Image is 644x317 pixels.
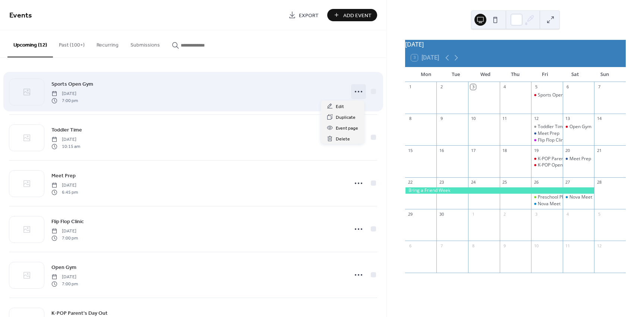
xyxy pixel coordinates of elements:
[531,201,563,207] div: Nova Meet
[501,67,530,82] div: Thu
[407,180,413,185] div: 22
[51,280,78,287] span: 7:00 pm
[124,30,166,57] button: Submissions
[596,211,602,217] div: 5
[565,116,571,121] div: 13
[405,187,594,194] div: Bring a Friend Week
[51,171,76,180] a: Meet Prep
[538,201,561,207] div: Nova Meet
[51,182,78,189] span: [DATE]
[531,92,563,98] div: Sports Open Gym
[563,124,594,130] div: Open Gym
[533,84,539,90] div: 5
[502,148,508,153] div: 18
[283,9,324,21] a: Export
[336,124,358,132] span: Event page
[502,84,508,90] div: 4
[336,103,344,111] span: Edit
[439,116,444,121] div: 9
[531,194,563,200] div: Preschool Playdate
[470,84,476,90] div: 3
[407,116,413,121] div: 8
[563,156,594,162] div: Meet Prep
[9,8,32,23] span: Events
[531,130,563,137] div: Meet Prep
[411,67,441,82] div: Mon
[502,211,508,217] div: 2
[51,263,76,272] a: Open Gym
[51,136,80,143] span: [DATE]
[51,217,84,226] a: Flip Flop Clinic
[530,67,560,82] div: Fri
[531,156,563,162] div: K-POP Parent's Day Out
[470,148,476,153] div: 17
[533,116,539,121] div: 12
[439,84,444,90] div: 2
[596,84,602,90] div: 7
[560,67,590,82] div: Sat
[563,194,594,200] div: Nova Meet
[538,162,574,168] div: K-POP Open Gym
[51,80,93,88] span: Sports Open Gym
[596,148,602,153] div: 21
[533,180,539,185] div: 26
[596,243,602,248] div: 12
[51,264,76,272] span: Open Gym
[51,235,78,241] span: 7:00 pm
[7,30,53,57] button: Upcoming (12)
[538,194,577,200] div: Preschool Playdate
[91,30,124,57] button: Recurring
[569,156,591,162] div: Meet Prep
[470,180,476,185] div: 24
[565,180,571,185] div: 27
[590,67,620,82] div: Sun
[538,124,565,130] div: Toddler Time
[502,243,508,248] div: 9
[51,274,78,280] span: [DATE]
[502,180,508,185] div: 25
[533,243,539,248] div: 10
[441,67,471,82] div: Tue
[327,9,377,21] a: Add Event
[51,218,84,226] span: Flip Flop Clinic
[51,126,82,134] span: Toddler Time
[439,211,444,217] div: 30
[565,243,571,248] div: 11
[51,126,82,134] a: Toddler Time
[470,211,476,217] div: 1
[439,148,444,153] div: 16
[502,116,508,121] div: 11
[407,84,413,90] div: 1
[471,67,501,82] div: Wed
[336,114,356,121] span: Duplicate
[470,116,476,121] div: 10
[439,243,444,248] div: 7
[531,137,563,143] div: Flip Flop Clinic
[538,92,574,98] div: Sports Open Gym
[439,180,444,185] div: 23
[51,80,93,88] a: Sports Open Gym
[51,172,76,180] span: Meet Prep
[51,228,78,235] span: [DATE]
[51,189,78,196] span: 6:45 pm
[596,116,602,121] div: 14
[336,135,350,143] span: Delete
[407,148,413,153] div: 15
[596,180,602,185] div: 28
[407,211,413,217] div: 29
[565,148,571,153] div: 20
[531,124,563,130] div: Toddler Time
[51,91,78,97] span: [DATE]
[533,148,539,153] div: 19
[53,30,91,57] button: Past (100+)
[569,194,592,200] div: Nova Meet
[565,84,571,90] div: 6
[470,243,476,248] div: 8
[538,156,587,162] div: K-POP Parent's Day Out
[343,12,372,19] span: Add Event
[533,211,539,217] div: 3
[569,124,591,130] div: Open Gym
[299,12,319,19] span: Export
[407,243,413,248] div: 6
[565,211,571,217] div: 4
